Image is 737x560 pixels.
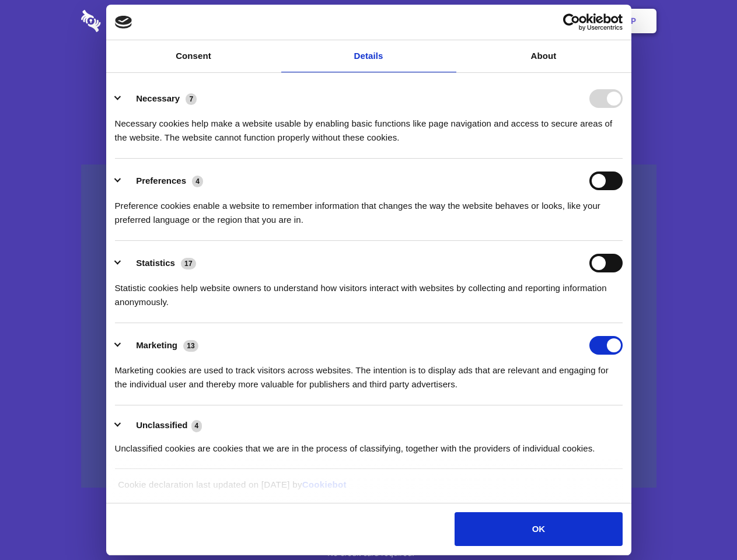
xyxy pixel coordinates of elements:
span: 17 [181,258,196,269]
button: Statistics (17) [115,254,204,272]
img: logo-wordmark-white-trans-d4663122ce5f474addd5e946df7df03e33cb6a1c49d2221995e7729f52c070b2.svg [81,10,181,32]
a: Login [529,3,580,39]
a: Cookiebot [302,480,347,489]
a: About [456,40,631,72]
a: Usercentrics Cookiebot - opens in a new window [521,13,623,31]
button: Marketing (13) [115,336,206,355]
div: Statistic cookies help website owners to understand how visitors interact with websites by collec... [115,272,623,309]
a: Details [281,40,456,72]
button: Preferences (4) [115,171,211,190]
div: Unclassified cookies are cookies that we are in the process of classifying, together with the pro... [115,433,623,456]
span: 4 [192,176,203,187]
button: OK [455,512,622,546]
span: 13 [183,340,198,352]
span: 7 [186,93,197,105]
button: Unclassified (4) [115,418,209,433]
img: logo [115,16,132,29]
label: Statistics [136,258,175,268]
label: Marketing [136,340,177,350]
iframe: Drift Widget Chat Controller [679,502,723,546]
a: Consent [106,40,281,72]
h1: Eliminate Slack Data Loss. [81,52,656,94]
a: Pricing [343,3,393,39]
div: Marketing cookies are used to track visitors across websites. The intention is to display ads tha... [115,355,623,391]
a: Wistia video thumbnail [81,164,656,488]
label: Necessary [136,93,180,103]
label: Preferences [136,176,186,185]
button: Necessary (7) [115,89,204,108]
div: Cookie declaration last updated on [DATE] by [109,478,628,501]
a: Contact [473,3,527,39]
div: Necessary cookies help make a website usable by enabling basic functions like page navigation and... [115,108,623,145]
span: 4 [191,420,202,432]
div: Preference cookies enable a website to remember information that changes the way the website beha... [115,190,623,227]
h4: Auto-redaction of sensitive data, encrypted data sharing and self-destructing private chats. Shar... [81,106,656,145]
